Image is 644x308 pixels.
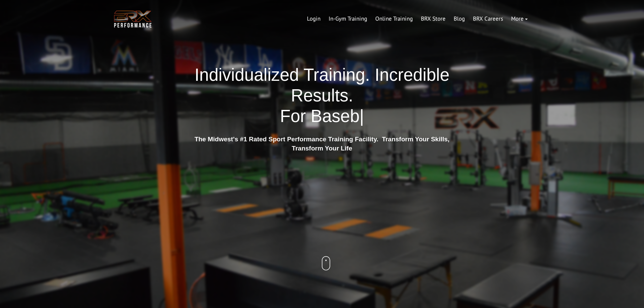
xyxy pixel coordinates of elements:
a: Online Training [371,11,417,27]
span: | [360,106,364,126]
a: BRX Careers [469,11,507,27]
div: Navigation Menu [303,11,532,27]
a: Blog [450,11,469,27]
span: For Baseb [280,106,359,126]
a: More [507,11,532,27]
a: In-Gym Training [325,11,371,27]
h1: Individualized Training. Incredible Results. [192,65,452,127]
a: Login [303,11,325,27]
img: BRX Transparent Logo-2 [113,9,153,29]
a: BRX Store [417,11,450,27]
strong: The Midwest's #1 Rated Sport Performance Training Facility. Transform Your Skills, Transform Your... [194,136,449,152]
